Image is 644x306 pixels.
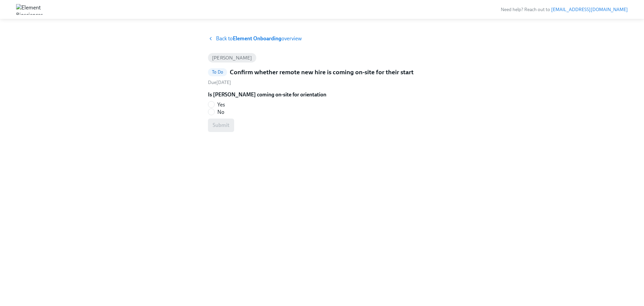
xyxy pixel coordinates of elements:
label: Is [PERSON_NAME] coming on-site for orientation [208,91,326,98]
span: Back to overview [216,35,302,42]
span: [PERSON_NAME] [208,55,256,60]
img: Element Biosciences [16,4,43,15]
h5: Confirm whether remote new hire is coming on-site for their start [230,68,414,77]
a: [EMAIL_ADDRESS][DOMAIN_NAME] [551,7,628,12]
span: To Do [208,70,227,75]
strong: Element Onboarding [233,35,281,42]
span: No [217,108,224,116]
span: Need help? Reach out to [501,7,628,12]
a: Back toElement Onboardingoverview [208,35,436,42]
span: Yes [217,101,225,108]
span: Monday, August 25th 2025, 9:00 am [208,80,231,85]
